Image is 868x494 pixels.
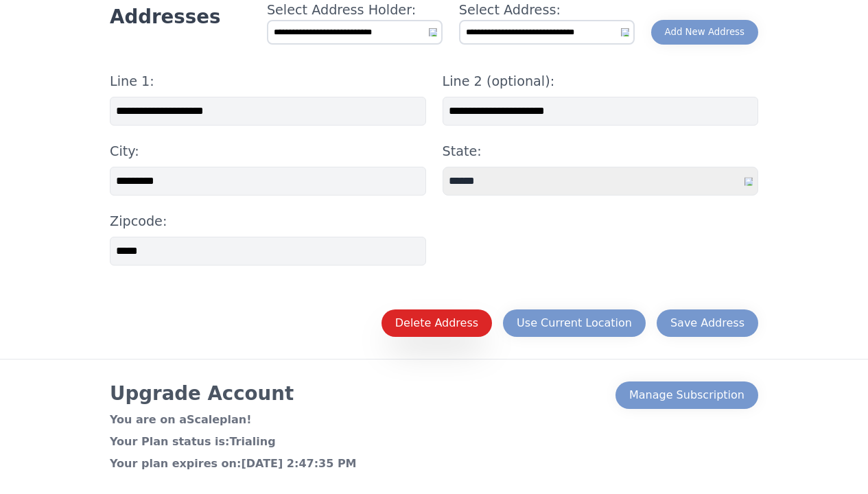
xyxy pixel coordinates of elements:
[267,1,443,20] h4: Select Address Holder:
[651,20,758,45] button: Add New Address
[382,309,492,337] button: Delete Address
[110,142,426,161] h4: City:
[110,5,220,30] h3: Addresses
[110,456,357,472] p: Your plan expires on: [DATE] 2:47:35 PM
[503,309,646,337] button: Use Current Location
[110,412,357,428] p: You are on a Scale plan!
[110,434,357,450] p: Your Plan status is: Trialing
[110,72,426,91] h4: Line 1:
[517,315,632,331] div: Use Current Location
[110,381,357,406] h3: Upgrade Account
[615,381,758,409] button: Manage Subscription
[657,309,758,337] button: Save Address
[665,25,744,39] div: Add New Address
[629,387,744,403] div: Manage Subscription
[443,72,759,91] h4: Line 2 (optional):
[110,212,426,231] h4: Zipcode:
[670,315,744,331] div: Save Address
[459,1,635,20] h4: Select Address:
[395,315,478,331] div: Delete Address
[443,142,759,161] h4: State:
